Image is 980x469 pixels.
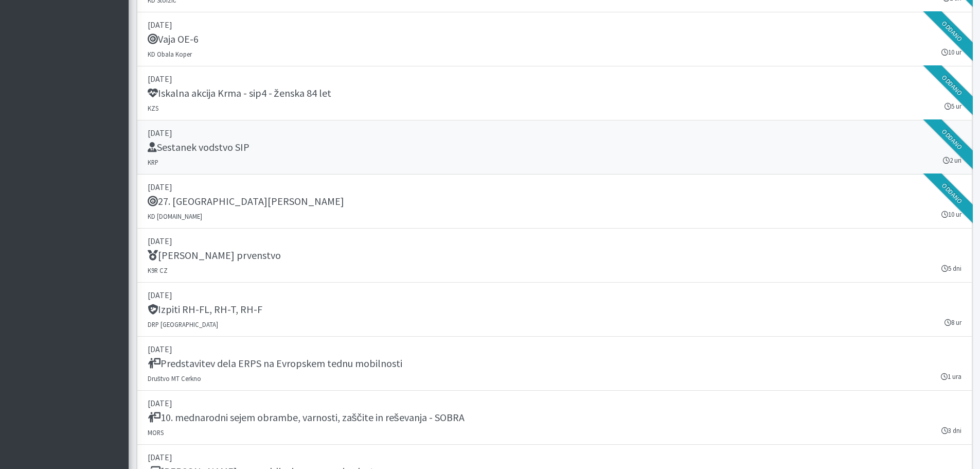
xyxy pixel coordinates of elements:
p: [DATE] [148,397,961,409]
small: MORS [148,428,164,437]
a: [DATE] Predstavitev dela ERPS na Evropskem tednu mobilnosti Društvo MT Cerkno 1 ura [137,337,972,391]
p: [DATE] [148,343,961,355]
h5: 10. mednarodni sejem obrambe, varnosti, zaščite in reševanja - SOBRA [148,411,465,424]
small: KRP [148,158,158,166]
h5: 27. [GEOGRAPHIC_DATA][PERSON_NAME] [148,195,344,207]
h5: Predstavitev dela ERPS na Evropskem tednu mobilnosti [148,357,402,370]
p: [DATE] [148,19,961,31]
a: [DATE] Sestanek vodstvo SIP KRP 2 uri Oddano [137,120,972,175]
small: 8 ur [945,318,961,327]
p: [DATE] [148,451,961,463]
p: [DATE] [148,181,961,193]
small: DRP [GEOGRAPHIC_DATA] [148,320,218,328]
small: KD [DOMAIN_NAME] [148,212,202,220]
a: [DATE] Iskalna akcija Krma - sip4 - ženska 84 let KZS 5 ur Oddano [137,66,972,120]
p: [DATE] [148,127,961,139]
small: 3 dni [941,426,961,436]
small: KD Obala Koper [148,50,192,58]
h5: Vaja OE-6 [148,33,199,45]
small: Društvo MT Cerkno [148,374,201,383]
small: 5 dni [941,264,961,273]
a: [DATE] 10. mednarodni sejem obrambe, varnosti, zaščite in reševanja - SOBRA MORS 3 dni [137,391,972,445]
h5: Sestanek vodstvo SIP [148,141,250,153]
a: [DATE] 27. [GEOGRAPHIC_DATA][PERSON_NAME] KD [DOMAIN_NAME] 10 ur Oddano [137,175,972,229]
small: K9R CZ [148,266,168,274]
small: KZS [148,104,158,112]
small: 1 ura [941,372,961,381]
p: [DATE] [148,289,961,301]
p: [DATE] [148,235,961,247]
h5: [PERSON_NAME] prvenstvo [148,249,281,262]
h5: Iskalna akcija Krma - sip4 - ženska 84 let [148,87,331,99]
p: [DATE] [148,73,961,85]
a: [DATE] Izpiti RH-FL, RH-T, RH-F DRP [GEOGRAPHIC_DATA] 8 ur [137,283,972,337]
h5: Izpiti RH-FL, RH-T, RH-F [148,303,262,316]
a: [DATE] Vaja OE-6 KD Obala Koper 10 ur Oddano [137,12,972,66]
a: [DATE] [PERSON_NAME] prvenstvo K9R CZ 5 dni [137,229,972,283]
